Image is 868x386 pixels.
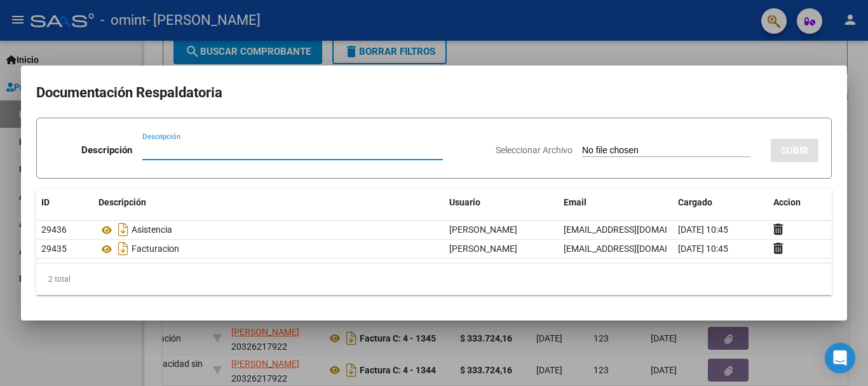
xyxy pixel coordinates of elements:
span: ID [41,197,50,207]
span: SUBIR [781,145,808,156]
datatable-header-cell: Descripción [93,189,444,216]
span: [DATE] 10:45 [678,244,728,254]
i: Descargar documento [115,219,132,240]
span: Seleccionar Archivo [496,145,573,155]
span: Cargado [678,197,712,207]
span: [EMAIL_ADDRESS][DOMAIN_NAME] [564,224,705,235]
datatable-header-cell: Accion [768,189,832,216]
span: [DATE] 10:45 [678,224,728,235]
span: 29436 [41,224,67,235]
span: [EMAIL_ADDRESS][DOMAIN_NAME] [564,244,705,254]
span: Accion [773,197,801,207]
h2: Documentación Respaldatoria [36,81,832,105]
datatable-header-cell: Usuario [444,189,559,216]
div: Asistencia [98,219,439,240]
span: Email [564,197,587,207]
div: Facturacion [98,238,439,259]
div: 2 total [36,263,832,295]
span: Usuario [449,197,480,207]
button: SUBIR [771,139,818,162]
div: Open Intercom Messenger [825,343,855,373]
span: [PERSON_NAME] [449,244,517,254]
datatable-header-cell: Cargado [673,189,768,216]
span: Descripción [98,197,146,207]
i: Descargar documento [115,238,132,259]
span: [PERSON_NAME] [449,224,517,235]
span: 29435 [41,244,67,254]
datatable-header-cell: Email [559,189,673,216]
datatable-header-cell: ID [36,189,93,216]
p: Descripción [81,143,132,158]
